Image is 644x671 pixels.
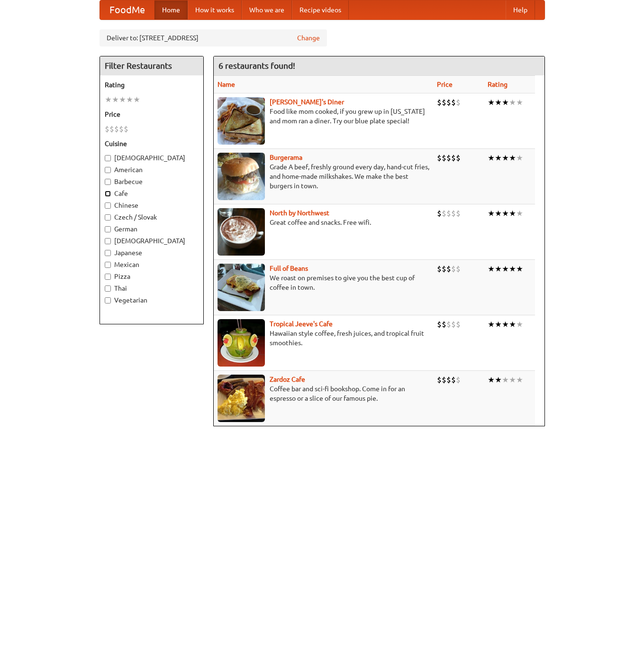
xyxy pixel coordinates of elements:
[456,153,461,163] li: $
[488,208,495,219] li: ★
[105,214,111,221] input: Czech / Slovak
[105,201,199,210] label: Chinese
[495,208,502,219] li: ★
[509,319,516,330] li: ★
[437,208,442,219] li: $
[114,124,119,134] li: $
[495,153,502,163] li: ★
[502,208,509,219] li: ★
[105,295,199,305] label: Vegetarian
[495,319,502,330] li: ★
[502,319,509,330] li: ★
[105,80,199,90] h5: Rating
[506,0,535,19] a: Help
[105,285,111,292] input: Thai
[437,153,442,163] li: $
[509,153,516,163] li: ★
[446,375,451,385] li: $
[442,264,446,274] li: $
[218,61,295,70] ng-pluralize: 6 restaurants found!
[119,124,124,134] li: $
[105,94,112,105] li: ★
[446,319,451,330] li: $
[456,319,461,330] li: $
[437,264,442,274] li: $
[126,94,133,105] li: ★
[218,264,265,311] img: beans.jpg
[105,191,111,197] input: Cafe
[437,97,442,108] li: $
[105,238,111,244] input: [DEMOGRAPHIC_DATA]
[495,375,502,385] li: ★
[218,153,265,200] img: burgerama.jpg
[242,0,292,19] a: Who we are
[516,319,523,330] li: ★
[105,153,199,163] label: [DEMOGRAPHIC_DATA]
[105,202,111,209] input: Chinese
[100,56,203,75] h4: Filter Restaurants
[437,81,453,88] a: Price
[502,264,509,274] li: ★
[451,319,456,330] li: $
[270,265,308,272] a: Full of Beans
[502,375,509,385] li: ★
[451,208,456,219] li: $
[105,262,111,268] input: Mexican
[105,155,111,161] input: [DEMOGRAPHIC_DATA]
[109,124,114,134] li: $
[105,274,111,280] input: Pizza
[105,167,111,173] input: American
[488,375,495,385] li: ★
[105,177,199,186] label: Barbecue
[446,208,451,219] li: $
[105,110,199,119] h5: Price
[446,264,451,274] li: $
[516,375,523,385] li: ★
[105,226,111,232] input: German
[502,97,509,108] li: ★
[270,209,329,217] a: North by Northwest
[218,329,429,348] p: Hawaiian style coffee, fresh juices, and tropical fruit smoothies.
[188,0,242,19] a: How it works
[516,153,523,163] li: ★
[105,224,199,234] label: German
[218,97,265,145] img: sallys.jpg
[105,236,199,246] label: [DEMOGRAPHIC_DATA]
[509,208,516,219] li: ★
[133,94,140,105] li: ★
[218,162,429,191] p: Grade A beef, freshly ground every day, hand-cut fries, and home-made milkshakes. We make the bes...
[218,208,265,256] img: north.jpg
[456,375,461,385] li: $
[105,139,199,148] h5: Cuisine
[119,94,126,105] li: ★
[154,0,188,19] a: Home
[437,375,442,385] li: $
[270,320,333,328] a: Tropical Jeeve's Cafe
[442,208,446,219] li: $
[446,97,451,108] li: $
[218,218,429,227] p: Great coffee and snacks. Free wifi.
[105,284,199,293] label: Thai
[105,260,199,269] label: Mexican
[509,375,516,385] li: ★
[105,179,111,185] input: Barbecue
[105,124,109,134] li: $
[488,81,508,88] a: Rating
[495,264,502,274] li: ★
[456,208,461,219] li: $
[100,29,327,46] div: Deliver to: [STREET_ADDRESS]
[509,264,516,274] li: ★
[105,248,199,257] label: Japanese
[292,0,349,19] a: Recipe videos
[516,264,523,274] li: ★
[495,97,502,108] li: ★
[218,375,265,422] img: zardoz.jpg
[451,264,456,274] li: $
[456,264,461,274] li: $
[502,153,509,163] li: ★
[297,33,320,43] a: Change
[218,273,429,292] p: We roast on premises to give you the best cup of coffee in town.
